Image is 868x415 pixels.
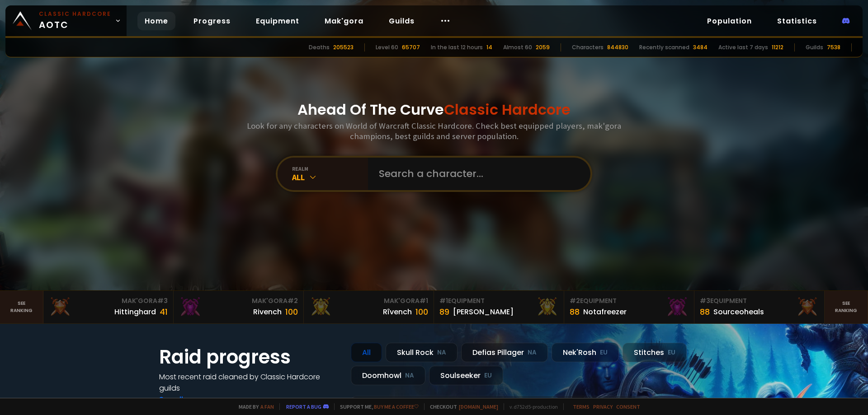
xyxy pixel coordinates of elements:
div: Characters [572,43,604,51]
div: Level 60 [376,43,398,51]
div: Deaths [309,43,330,51]
small: Classic Hardcore [39,10,111,18]
div: 205523 [333,43,354,51]
div: Sourceoheals [713,306,764,317]
div: All [351,343,382,362]
a: Mak'Gora#2Rivench100 [174,291,304,323]
a: [DOMAIN_NAME] [459,403,498,410]
div: Almost 60 [503,43,532,51]
a: Guilds [382,12,422,30]
span: # 3 [157,296,168,305]
a: Privacy [593,403,613,410]
span: AOTC [39,10,111,32]
div: Recently scanned [639,43,689,51]
div: Mak'Gora [49,296,168,306]
a: Report a bug [286,403,321,410]
a: #1Equipment89[PERSON_NAME] [434,291,564,323]
div: All [292,172,368,182]
div: Doomhowl [351,366,425,385]
div: Soulseeker [429,366,503,385]
h1: Ahead Of The Curve [297,99,571,121]
a: Classic HardcoreAOTC [5,5,127,36]
span: # 1 [420,296,428,305]
div: Rivench [253,306,282,317]
div: 89 [439,306,449,318]
a: #2Equipment88Notafreezer [564,291,694,323]
small: NA [528,348,537,357]
div: Active last 7 days [718,43,768,51]
small: NA [437,348,446,357]
div: realm [292,165,368,172]
div: Skull Rock [386,343,458,362]
a: Consent [616,403,640,410]
div: Equipment [570,296,689,306]
a: Mak'gora [317,12,371,30]
h4: Most recent raid cleaned by Classic Hardcore guilds [159,371,340,394]
div: Equipment [700,296,819,306]
span: # 1 [439,296,448,305]
div: Guilds [806,43,823,51]
a: Buy me a coffee [374,403,419,410]
div: 88 [700,306,710,318]
div: Equipment [439,296,558,306]
div: 100 [285,306,298,318]
div: Notafreezer [583,306,627,317]
div: [PERSON_NAME] [453,306,514,317]
span: # 2 [288,296,298,305]
a: Home [137,12,175,30]
div: Mak'Gora [309,296,428,306]
a: Statistics [770,12,824,30]
span: Checkout [424,403,498,410]
h3: Look for any characters on World of Warcraft Classic Hardcore. Check best equipped players, mak'g... [243,121,625,141]
div: Hittinghard [114,306,156,317]
div: 14 [486,43,492,51]
a: #3Equipment88Sourceoheals [694,291,825,323]
div: Nek'Rosh [552,343,619,362]
div: 65707 [402,43,420,51]
a: See all progress [159,394,218,405]
div: Defias Pillager [461,343,548,362]
h1: Raid progress [159,343,340,371]
a: a fan [260,403,274,410]
div: 844830 [607,43,628,51]
div: Stitches [623,343,687,362]
span: Support me, [334,403,419,410]
div: 2059 [536,43,550,51]
span: v. d752d5 - production [504,403,558,410]
div: Rîvench [383,306,412,317]
small: NA [405,371,414,380]
a: Equipment [249,12,307,30]
span: Classic Hardcore [444,99,571,120]
small: EU [668,348,675,357]
div: 11212 [772,43,783,51]
small: EU [484,371,492,380]
div: 88 [570,306,580,318]
a: Mak'Gora#1Rîvench100 [304,291,434,323]
div: Mak'Gora [179,296,298,306]
div: 3484 [693,43,708,51]
div: In the last 12 hours [431,43,483,51]
div: 41 [160,306,168,318]
a: Seeranking [825,291,868,323]
a: Terms [573,403,590,410]
div: 100 [415,306,428,318]
input: Search a character... [373,158,580,190]
div: 7538 [827,43,840,51]
small: EU [600,348,608,357]
a: Mak'Gora#3Hittinghard41 [43,291,174,323]
a: Population [700,12,759,30]
span: # 2 [570,296,580,305]
a: Progress [186,12,238,30]
span: # 3 [700,296,710,305]
span: Made by [233,403,274,410]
